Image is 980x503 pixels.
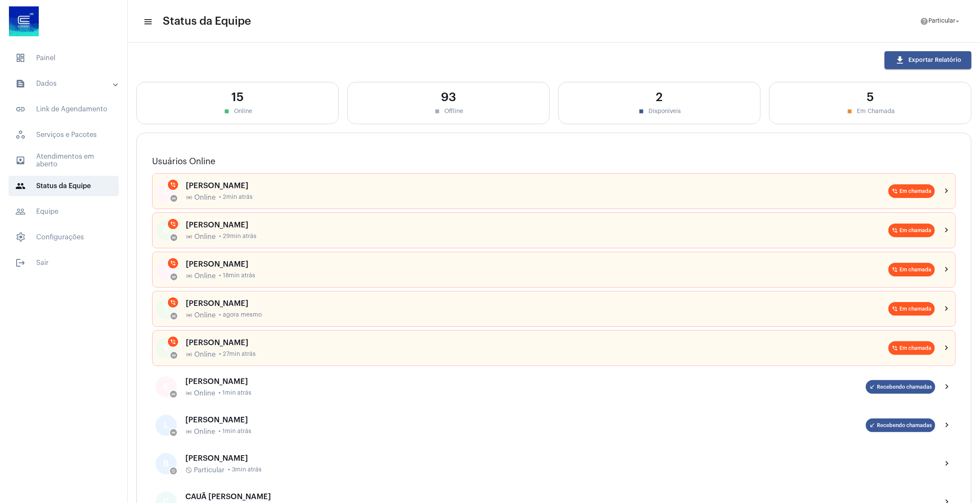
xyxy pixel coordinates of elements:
[9,201,119,222] span: Equipe
[186,273,193,279] mat-icon: online_prediction
[170,339,176,345] mat-icon: phone_in_talk
[356,91,541,104] div: 93
[186,260,888,268] div: [PERSON_NAME]
[171,430,176,435] mat-icon: online_prediction
[942,186,952,196] mat-icon: chevron_right
[145,91,330,104] div: 15
[15,206,26,217] mat-icon: sidenav icon
[920,17,928,26] mat-icon: help
[156,298,177,320] div: T
[156,259,177,280] div: J
[185,492,935,501] div: CAUÃ [PERSON_NAME]
[219,233,257,240] span: • 29min atrás
[895,57,961,63] span: Exportar Relatório
[156,453,177,474] div: B
[156,220,177,241] div: G
[194,390,215,397] span: Online
[170,182,176,188] mat-icon: phone_in_talk
[15,79,114,89] mat-panel-title: Dados
[185,467,192,474] mat-icon: do_not_disturb
[219,194,253,201] span: • 2min atrás
[888,341,935,355] mat-chip: Em chamada
[885,51,971,69] button: Exportar Relatório
[143,17,152,27] mat-icon: sidenav icon
[186,351,193,358] mat-icon: online_prediction
[186,299,888,308] div: [PERSON_NAME]
[942,459,952,469] mat-icon: chevron_right
[156,180,177,202] div: E
[895,55,905,65] mat-icon: download
[7,4,41,38] img: d4669ae0-8c07-2337-4f67-34b0df7f5ae4.jpeg
[186,233,193,240] mat-icon: online_prediction
[9,176,119,196] span: Status da Equipe
[9,227,119,247] span: Configurações
[892,227,898,233] mat-icon: phone_in_talk
[185,416,866,424] div: [PERSON_NAME]
[185,428,192,435] mat-icon: online_prediction
[888,263,935,276] mat-chip: Em chamada
[185,377,866,386] div: [PERSON_NAME]
[163,15,251,28] span: Status da Equipe
[171,392,176,396] mat-icon: online_prediction
[194,428,215,436] span: Online
[156,337,177,359] div: V
[219,428,251,435] span: • 1min atrás
[194,194,216,201] span: Online
[5,73,127,94] mat-expansion-panel-header: sidenav iconDados
[172,353,176,358] mat-icon: online_prediction
[228,467,262,473] span: • 3min atrás
[954,17,961,25] mat-icon: arrow_drop_down
[9,253,119,273] span: Sair
[170,260,176,266] mat-icon: phone_in_talk
[928,18,955,24] span: Particular
[156,415,177,436] div: L
[869,384,875,390] mat-icon: call_received
[219,273,255,279] span: • 18min atrás
[866,380,935,394] mat-chip: Recebendo chamadas
[145,108,330,115] div: Online
[9,150,119,171] span: Atendimentos em aberto
[152,157,956,166] h3: Usuários Online
[15,181,26,191] mat-icon: sidenav icon
[942,265,952,275] mat-icon: chevron_right
[170,221,176,227] mat-icon: phone_in_talk
[888,184,935,198] mat-chip: Em chamada
[171,469,176,473] mat-icon: do_not_disturb
[186,221,888,229] div: [PERSON_NAME]
[892,306,898,312] mat-icon: phone_in_talk
[194,466,225,474] span: Particular
[156,376,177,398] div: K
[172,314,176,318] mat-icon: online_prediction
[869,422,875,428] mat-icon: call_received
[846,108,853,115] mat-icon: stop
[915,13,966,30] button: Particular
[15,130,26,140] span: sidenav icon
[892,345,898,351] mat-icon: phone_in_talk
[15,104,26,114] mat-icon: sidenav icon
[567,91,752,104] div: 2
[185,390,192,397] mat-icon: online_prediction
[194,272,216,280] span: Online
[185,454,935,462] div: [PERSON_NAME]
[9,125,119,145] span: Serviços e Pacotes
[778,108,963,115] div: Em Chamada
[194,233,216,241] span: Online
[194,311,216,319] span: Online
[223,108,231,115] mat-icon: stop
[170,299,176,305] mat-icon: phone_in_talk
[942,225,952,236] mat-icon: chevron_right
[219,390,251,396] span: • 1min atrás
[186,194,193,201] mat-icon: online_prediction
[942,343,952,353] mat-icon: chevron_right
[942,382,952,392] mat-icon: chevron_right
[778,91,963,104] div: 5
[172,275,176,279] mat-icon: online_prediction
[172,196,176,201] mat-icon: online_prediction
[15,232,26,242] span: sidenav icon
[892,188,898,194] mat-icon: phone_in_talk
[638,108,646,115] mat-icon: stop
[9,48,119,68] span: Painel
[942,420,952,430] mat-icon: chevron_right
[172,236,176,240] mat-icon: online_prediction
[186,338,888,347] div: [PERSON_NAME]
